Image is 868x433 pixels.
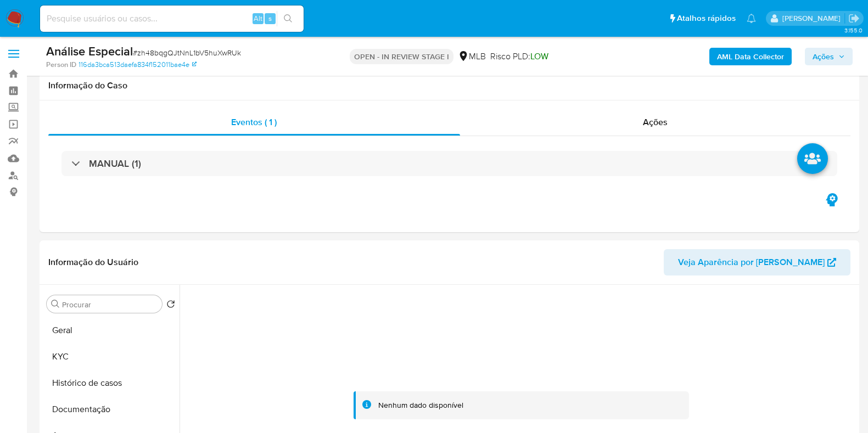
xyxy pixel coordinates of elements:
button: Geral [42,317,180,344]
b: Análise Especial [46,42,133,60]
p: OPEN - IN REVIEW STAGE I [350,49,453,64]
b: Person ID [46,60,76,70]
a: Notificações [747,14,756,23]
span: Veja Aparência por [PERSON_NAME] [678,249,825,275]
input: Pesquise usuários ou casos... [40,12,304,26]
p: viviane.jdasilva@mercadopago.com.br [782,13,844,24]
button: search-icon [277,11,299,26]
div: MLB [458,50,486,63]
span: LOW [530,50,548,63]
h1: Informação do Usuário [48,257,138,268]
span: # zh48bqgQJtNnL1bV5huXwRUk [133,47,241,58]
button: KYC [42,344,180,370]
button: Procurar [51,300,60,308]
span: s [268,13,272,24]
a: Sair [848,13,860,24]
button: Documentação [42,396,180,423]
span: Risco PLD: [490,50,548,63]
h1: Informação do Caso [48,80,850,91]
div: MANUAL (1) [61,151,837,176]
span: Ações [813,48,834,65]
h3: MANUAL (1) [89,158,141,170]
button: Veja Aparência por [PERSON_NAME] [664,249,850,275]
span: Atalhos rápidos [677,13,736,24]
button: Retornar ao pedido padrão [166,300,175,312]
button: Ações [805,48,853,65]
a: 116da3bca513daefa834f152011bae4e [79,60,197,70]
span: Alt [254,13,262,24]
input: Procurar [62,300,158,310]
b: AML Data Collector [717,48,784,65]
span: Eventos ( 1 ) [231,116,277,128]
span: Ações [643,116,668,128]
button: Histórico de casos [42,370,180,396]
button: AML Data Collector [709,48,792,65]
